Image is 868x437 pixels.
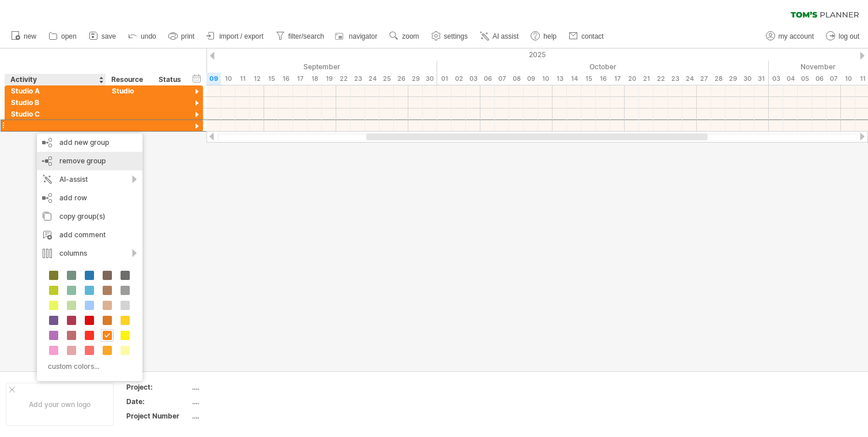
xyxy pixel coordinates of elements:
div: copy group(s) [37,207,142,226]
div: Tuesday, 7 October 2025 [495,73,509,85]
div: Tuesday, 23 September 2025 [351,73,365,85]
div: Friday, 12 September 2025 [250,73,264,85]
div: .... [192,397,289,406]
span: save [102,32,116,40]
div: Tuesday, 4 November 2025 [783,73,798,85]
div: Monday, 3 November 2025 [769,73,783,85]
div: add new group [37,133,142,152]
div: columns [37,244,142,263]
div: Resource [111,74,146,85]
span: settings [444,32,468,40]
span: navigator [349,32,377,40]
span: help [543,32,557,40]
a: print [166,29,198,44]
div: Friday, 26 September 2025 [394,73,408,85]
a: navigator [333,29,381,44]
span: AI assist [493,32,518,40]
div: Wednesday, 8 October 2025 [509,73,524,85]
div: add row [37,189,142,207]
div: Monday, 22 September 2025 [336,73,351,85]
div: Studio C [11,109,100,119]
div: Status [159,74,184,85]
div: AI-assist [37,170,142,189]
span: remove group [59,156,106,165]
div: Tuesday, 28 October 2025 [711,73,726,85]
a: open [46,29,80,44]
div: Tuesday, 30 September 2025 [423,73,437,85]
span: filter/search [288,32,324,40]
span: new [24,32,36,40]
div: Monday, 6 October 2025 [480,73,495,85]
div: Wednesday, 5 November 2025 [798,73,812,85]
span: zoom [402,32,419,40]
div: Date: [126,397,190,406]
div: .... [192,411,289,421]
a: help [528,29,560,44]
span: print [181,32,194,40]
div: Monday, 29 September 2025 [408,73,423,85]
div: Thursday, 11 September 2025 [235,73,250,85]
a: filter/search [273,29,328,44]
div: Friday, 3 October 2025 [466,73,480,85]
span: import / export [219,32,264,40]
div: Monday, 15 September 2025 [264,73,279,85]
a: my account [763,29,817,44]
div: Thursday, 9 October 2025 [524,73,538,85]
span: log out [839,32,859,40]
div: Monday, 20 October 2025 [625,73,639,85]
div: Thursday, 2 October 2025 [452,73,466,85]
div: Wednesday, 10 September 2025 [221,73,235,85]
a: new [8,29,40,44]
div: Tuesday, 14 October 2025 [567,73,581,85]
div: September 2025 [120,61,437,73]
div: Activity [10,74,99,85]
span: contact [581,32,604,40]
div: Studio A [11,85,100,96]
div: Thursday, 23 October 2025 [668,73,682,85]
div: Thursday, 25 September 2025 [379,73,394,85]
div: Monday, 10 November 2025 [841,73,855,85]
div: Tuesday, 16 September 2025 [279,73,293,85]
div: Friday, 17 October 2025 [610,73,625,85]
div: Tuesday, 21 October 2025 [639,73,653,85]
div: .... [192,382,289,392]
a: log out [823,29,863,44]
div: Friday, 24 October 2025 [682,73,697,85]
div: Thursday, 30 October 2025 [740,73,754,85]
a: undo [125,29,160,44]
div: Wednesday, 17 September 2025 [293,73,307,85]
div: Friday, 7 November 2025 [826,73,841,85]
div: add comment [37,226,142,244]
div: Add your own logo [6,383,114,426]
div: Project: [126,382,190,392]
div: Friday, 31 October 2025 [754,73,769,85]
div: Tuesday, 9 September 2025 [206,73,221,85]
a: save [86,29,119,44]
a: contact [566,29,607,44]
div: Wednesday, 29 October 2025 [726,73,740,85]
div: Studio B [11,97,100,108]
span: undo [141,32,156,40]
a: import / export [204,29,267,44]
div: Monday, 27 October 2025 [697,73,711,85]
div: Wednesday, 24 September 2025 [365,73,379,85]
div: Studio [112,85,147,96]
div: Monday, 13 October 2025 [553,73,567,85]
div: Wednesday, 22 October 2025 [653,73,668,85]
div: Thursday, 16 October 2025 [596,73,610,85]
div: Thursday, 18 September 2025 [307,73,322,85]
div: Friday, 19 September 2025 [322,73,336,85]
a: settings [429,29,471,44]
div: Wednesday, 1 October 2025 [437,73,452,85]
a: AI assist [477,29,522,44]
div: custom colors... [43,358,133,374]
span: open [61,32,77,40]
div: Thursday, 6 November 2025 [812,73,826,85]
a: zoom [386,29,422,44]
div: Project Number [126,411,190,421]
div: October 2025 [437,61,769,73]
div: Wednesday, 15 October 2025 [581,73,596,85]
div: Friday, 10 October 2025 [538,73,553,85]
span: my account [779,32,814,40]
